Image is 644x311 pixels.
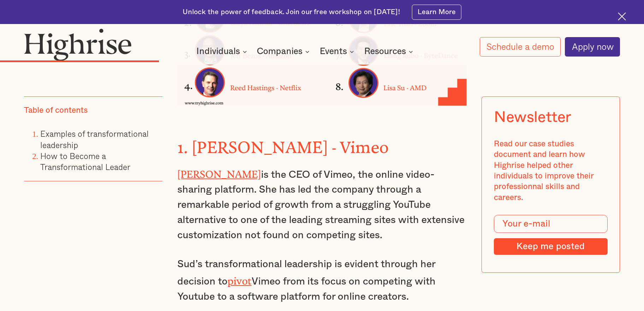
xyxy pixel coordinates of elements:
div: Read our case studies document and learn how Highrise helped other individuals to improve their p... [494,139,607,203]
strong: 1. [PERSON_NAME] - Vimeo [177,138,389,148]
a: [PERSON_NAME] [177,169,261,175]
div: Events [320,47,347,56]
div: Events [320,47,356,56]
a: Learn More [412,5,461,20]
div: Companies [257,47,312,56]
input: Your e-mail [494,215,607,233]
div: Resources [364,47,415,56]
form: Modal Form [494,215,607,255]
div: Companies [257,47,302,56]
img: Highrise logo [24,28,132,61]
div: Resources [364,47,406,56]
a: Schedule a demo [480,37,561,57]
div: Table of contents [24,105,88,116]
p: Sud’s transformational leadership is evident through her decision to Vimeo from its focus on comp... [177,257,467,304]
input: Keep me posted [494,238,607,255]
a: Examples of transformational leadership [40,128,149,151]
div: Individuals [196,47,249,56]
a: pivot [228,275,252,282]
a: How to Become a Transformational Leader [40,150,130,173]
a: Apply now [565,37,620,57]
p: is the CEO of Vimeo, the online video-sharing platform. She has led the company through a remarka... [177,165,467,243]
div: Individuals [196,47,240,56]
div: Unlock the power of feedback. Join our free workshop on [DATE]! [183,7,400,17]
img: Cross icon [618,12,626,20]
div: Newsletter [494,109,571,127]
